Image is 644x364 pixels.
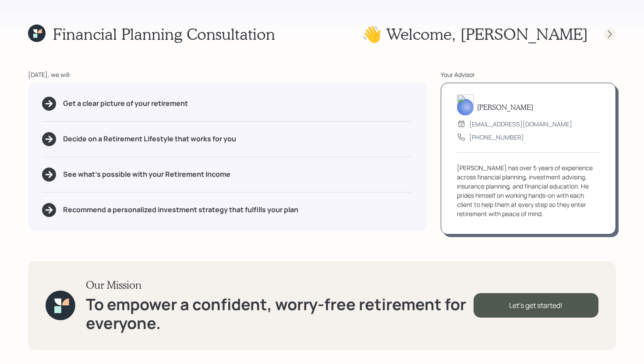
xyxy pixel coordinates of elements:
h5: Get a clear picture of your retirement [63,99,188,108]
div: Let's get started! [474,293,598,318]
h1: Financial Planning Consultation [53,24,275,43]
img: michael-russo-headshot.png [457,94,474,115]
h3: Our Mission [86,279,474,291]
h1: To empower a confident, worry-free retirement for everyone. [86,295,474,332]
h5: See what's possible with your Retirement Income [63,170,230,178]
h5: Recommend a personalized investment strategy that fulfills your plan [63,206,298,214]
h5: [PERSON_NAME] [477,103,533,111]
h5: Decide on a Retirement Lifestyle that works for you [63,135,236,143]
div: [EMAIL_ADDRESS][DOMAIN_NAME] [469,119,572,129]
div: [PHONE_NUMBER] [469,133,524,142]
div: Your Advisor [441,70,616,79]
div: [DATE], we will: [28,70,427,79]
h1: 👋 Welcome , [PERSON_NAME] [362,24,588,43]
div: [PERSON_NAME] has over 5 years of experience across financial planning, investment advising, insu... [457,163,600,218]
